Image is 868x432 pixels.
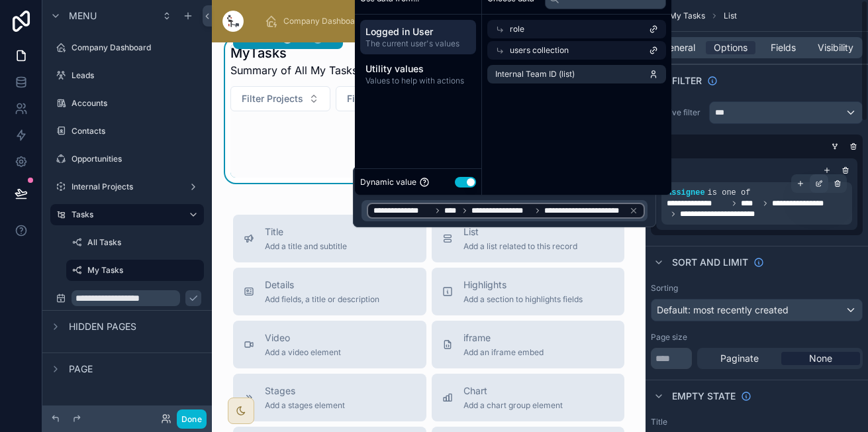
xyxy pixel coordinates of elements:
span: Empty state [672,390,736,403]
a: Company Dashboard [261,9,372,33]
h1: MyTasks [230,44,358,62]
span: Highlights [463,278,583,292]
label: Company Dashboard [72,42,201,53]
a: Contacts [50,121,204,142]
span: Fields [771,41,796,54]
label: Opportunities [72,154,201,164]
span: iframe [463,331,544,345]
span: Add a title and subtitle [265,241,347,252]
span: Video [265,331,341,345]
a: Internal Projects [50,176,204,197]
button: iframeAdd an iframe embed [432,321,625,368]
button: HighlightsAdd a section to highlights fields [432,268,625,315]
label: Page size [651,332,687,343]
span: Default: most recently created [657,304,789,315]
label: Leads [72,70,201,81]
span: is one of [708,188,751,197]
span: role [510,24,524,34]
a: All Tasks [66,232,204,253]
span: Assignee [667,188,705,197]
span: Options [714,41,747,54]
button: Default: most recently created [651,299,863,321]
span: Company Dashboard [283,16,363,27]
button: Select Button [230,86,330,111]
label: Tasks [72,209,177,220]
span: Dynamic value [360,177,416,188]
a: My Tasks [66,260,204,281]
img: App logo [222,11,244,32]
span: List [463,225,577,239]
span: Add fields, a title or description [265,294,379,305]
button: StagesAdd a stages element [233,374,426,421]
button: TitleAdd a title and subtitle [233,215,426,262]
span: Filter Assignee [347,92,414,105]
span: My Tasks [669,11,705,21]
button: Select Button [336,86,441,111]
a: Tasks [50,204,204,225]
div: scrollable content [482,60,671,89]
span: Hidden pages [69,320,136,333]
span: Add a stages element [265,400,345,411]
label: Accounts [72,98,201,109]
span: Details [265,278,379,292]
span: Title [265,225,347,239]
span: None [809,352,832,365]
button: DetailsAdd fields, a title or description [233,268,426,315]
a: Opportunities [50,148,204,170]
span: Paginate [720,352,759,365]
button: ChartAdd a chart group element [432,374,625,421]
span: Internal Team ID (list) [495,69,575,80]
span: Add an iframe embed [463,347,544,358]
span: Filter Projects [242,92,303,105]
label: My Tasks [87,265,196,276]
span: Values to help with actions [365,76,471,86]
a: Accounts [50,93,204,114]
a: Leads [50,65,204,86]
span: Add a chart group element [463,400,563,411]
label: Relative filter [651,107,704,118]
span: Chart [463,384,563,398]
span: users collection [510,45,569,56]
label: All Tasks [87,237,201,248]
span: Logged in User [365,25,471,38]
span: Page [69,362,93,376]
button: Done [177,409,207,429]
span: Add a list related to this record [463,241,577,252]
span: Stages [265,384,345,398]
span: Filter [672,74,702,87]
span: Sort And Limit [672,256,748,269]
label: Sorting [651,283,678,294]
a: Company Dashboard [50,37,204,58]
span: Menu [69,9,97,23]
span: List [724,11,737,21]
span: Visibility [818,41,853,54]
span: General [662,41,695,54]
span: Add a section to highlights fields [463,294,583,305]
span: Utility values [365,62,471,76]
button: VideoAdd a video element [233,321,426,368]
span: Add a video element [265,347,341,358]
div: scrollable content [254,7,593,36]
label: Contacts [72,126,201,136]
label: Internal Projects [72,182,183,192]
button: ListAdd a list related to this record [432,215,625,262]
span: The current user's values [365,38,471,49]
div: scrollable content [355,15,481,97]
span: Summary of All My Tasks [230,62,358,78]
